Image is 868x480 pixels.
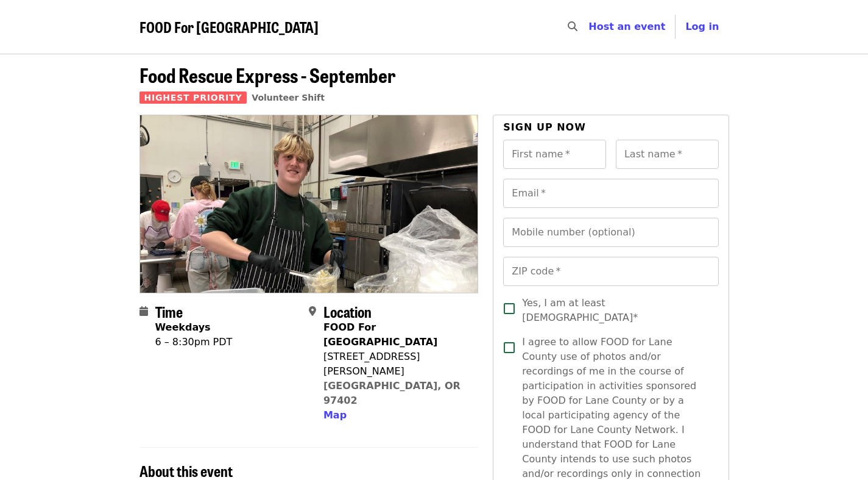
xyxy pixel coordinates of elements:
[323,301,372,322] span: Location
[139,91,247,104] span: Highest Priority
[568,21,577,32] i: search icon
[585,12,595,41] input: Search
[503,179,718,208] input: Email
[503,140,606,169] input: First name
[503,257,718,286] input: ZIP code
[155,321,211,333] strong: Weekdays
[323,380,460,406] a: [GEOGRAPHIC_DATA], OR 97402
[503,218,718,247] input: Mobile number (optional)
[323,321,437,348] strong: FOOD For [GEOGRAPHIC_DATA]
[323,409,347,421] span: Map
[309,306,316,317] i: map-marker-alt icon
[588,21,665,32] a: Host an event
[155,301,183,322] span: Time
[139,306,148,317] i: calendar icon
[503,121,586,133] span: Sign up now
[676,15,729,39] button: Log in
[140,115,478,292] img: Food Rescue Express - September organized by FOOD For Lane County
[323,408,347,423] button: Map
[323,349,468,379] div: [STREET_ADDRESS][PERSON_NAME]
[155,335,233,349] div: 6 – 8:30pm PDT
[522,296,708,325] span: Yes, I am at least [DEMOGRAPHIC_DATA]*
[616,140,719,169] input: Last name
[685,21,719,32] span: Log in
[252,93,325,102] a: Volunteer Shift
[139,18,319,36] a: FOOD For [GEOGRAPHIC_DATA]
[139,60,396,89] span: Food Rescue Express - September
[139,16,319,37] span: FOOD For [GEOGRAPHIC_DATA]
